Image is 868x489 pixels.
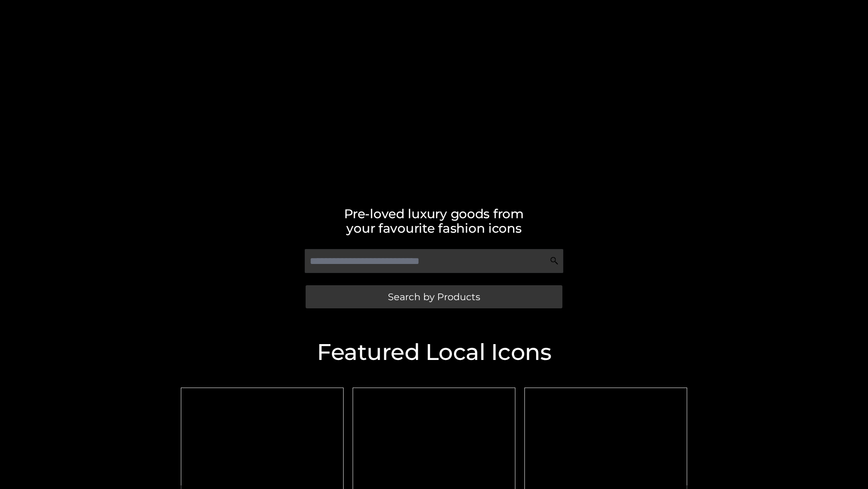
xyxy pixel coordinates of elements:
[306,285,562,308] a: Search by Products
[176,341,692,364] h2: Featured Local Icons​
[388,292,480,302] span: Search by Products
[176,206,692,235] h2: Pre-loved luxury goods from your favourite fashion icons
[550,256,559,265] img: Search Icon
